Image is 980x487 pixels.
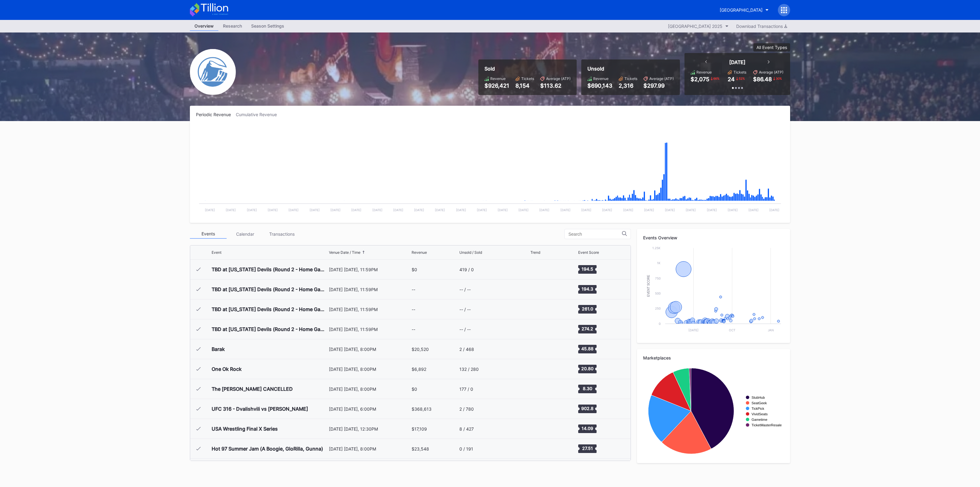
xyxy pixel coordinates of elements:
text: 274.2 [582,326,593,331]
input: Search [568,232,622,237]
div: [DATE] [DATE], 11:59PM [329,267,410,272]
text: [DATE] [665,208,675,212]
div: USA Wrestling Final X Series [212,426,278,432]
text: 902.8 [581,406,594,411]
text: 14.09 [582,426,593,431]
div: TBD at [US_STATE] Devils (Round 2 - Home Game 2) (Date TBD) (If Necessary) [212,286,327,292]
svg: Chart title [530,421,549,436]
text: [DATE] [372,208,383,212]
div: [GEOGRAPHIC_DATA] 2025 [668,24,722,29]
text: [DATE] [477,208,487,212]
text: [DATE] [435,208,445,212]
text: Event Score [647,275,650,297]
div: Download Transactions [736,24,787,29]
div: Revenue [593,76,609,81]
div: TBD at [US_STATE] Devils (Round 2 - Home Game 4) (Date TBD) (If Necessary) [212,326,327,332]
text: SeatGeek [752,401,767,405]
div: $6,892 [412,367,426,372]
img: Devils-Logo.png [190,49,236,95]
text: 20.80 [581,366,594,371]
a: Season Settings [247,21,289,31]
text: [DATE] [728,208,738,212]
div: Average (ATP) [649,76,674,81]
svg: Chart title [643,245,784,337]
svg: Chart title [530,302,549,317]
div: Research [218,21,247,30]
div: Events [190,229,227,239]
svg: Chart title [530,401,549,417]
text: StubHub [752,396,765,399]
svg: Chart title [530,321,549,337]
text: [DATE] [456,208,466,212]
div: Event [212,250,221,255]
div: Barak [212,346,225,352]
div: Calendar [227,229,263,239]
div: Revenue [412,250,427,255]
div: 52 % [738,76,745,81]
text: 500 [655,291,661,295]
text: 250 [655,306,661,310]
text: [DATE] [310,208,320,212]
div: -- [412,327,415,332]
text: Gametime [752,418,767,421]
text: [DATE] [539,208,549,212]
div: [DATE] [DATE], 8:00PM [329,446,410,451]
svg: Chart title [530,441,549,456]
text: [DATE] [498,208,508,212]
button: Download Transactions [733,22,790,30]
text: [DATE] [602,208,612,212]
div: $690,143 [587,82,612,89]
div: Events Overview [643,235,784,240]
div: TBD at [US_STATE] Devils (Round 2 - Home Game 1) (Date TBD) (If Necessary) [212,266,327,272]
div: [DATE] [729,59,745,65]
div: [DATE] [DATE], 11:59PM [329,307,410,312]
text: [DATE] [707,208,717,212]
div: $86.48 [753,76,772,82]
div: Revenue [696,70,712,74]
div: [DATE] [DATE], 11:59PM [329,287,410,292]
svg: Chart title [530,341,549,357]
text: [DATE] [581,208,591,212]
div: Trend [530,250,540,255]
div: Tickets [624,76,637,81]
div: [DATE] [DATE], 8:00PM [329,367,410,372]
text: Jan [768,328,774,332]
button: [GEOGRAPHIC_DATA] [715,4,773,16]
div: Season Settings [247,21,289,30]
div: Event Score [578,250,599,255]
div: $20,520 [412,347,429,352]
text: [DATE] [247,208,257,212]
text: 194.3 [582,286,593,291]
div: The [PERSON_NAME] CANCELLED [212,386,293,392]
div: Venue Date / Time [329,250,360,255]
div: 419 / 0 [459,267,474,272]
div: $17,109 [412,426,427,432]
div: $0 [412,386,417,392]
svg: Chart title [196,125,784,217]
div: 2 / 468 [459,347,474,352]
div: Overview [190,21,218,31]
text: 27.51 [582,446,593,451]
div: Unsold [587,66,674,72]
text: [DATE] [414,208,424,212]
svg: Chart title [530,361,549,377]
text: 261.0 [582,306,593,311]
text: TicketMasterResale [752,423,782,427]
text: 8.30 [582,386,592,391]
text: [DATE] [644,208,654,212]
text: [DATE] [623,208,633,212]
text: 194.5 [582,266,593,272]
div: 24 [728,76,735,82]
div: 132 / 280 [459,367,479,372]
div: -- [412,307,415,312]
div: Average (ATP) [759,70,783,74]
div: Sold [484,66,571,72]
div: -- [412,287,415,292]
div: 2 / 780 [459,406,474,412]
div: All Event Types [756,45,787,50]
div: Revenue [490,76,506,81]
text: [DATE] [393,208,403,212]
text: VividSeats [752,412,768,416]
text: TickPick [752,407,764,410]
div: [DATE] [DATE], 8:00PM [329,386,410,392]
